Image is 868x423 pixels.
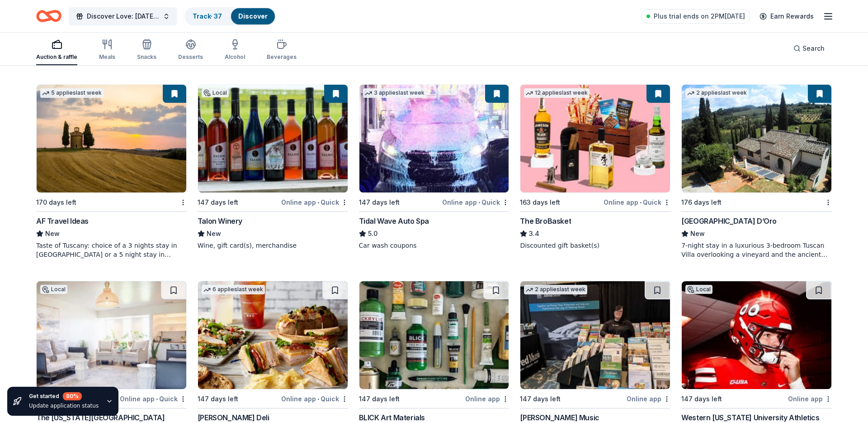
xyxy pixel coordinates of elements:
div: 2 applies last week [524,285,587,294]
button: Search [786,39,832,58]
div: 7-night stay in a luxurious 3-bedroom Tuscan Villa overlooking a vineyard and the ancient walled ... [681,241,832,259]
a: Image for The BroBasket12 applieslast week163 days leftOnline app•QuickThe BroBasket3.4Discounted... [520,84,670,250]
div: Online app [788,393,832,404]
div: Auction & raffle [36,53,77,61]
div: 147 days left [681,394,722,404]
span: 5.0 [368,228,377,239]
div: Local [40,285,67,294]
div: 147 days left [520,394,561,404]
div: Get started [29,392,99,400]
div: 176 days left [681,197,722,208]
div: 5 applies last week [40,88,104,98]
div: Online app [465,393,509,404]
div: [PERSON_NAME] Deli [198,412,269,423]
div: Online app Quick [442,197,509,208]
span: New [690,228,705,239]
span: • [317,199,319,206]
div: Tidal Wave Auto Spa [359,216,429,226]
div: Desserts [178,53,203,61]
div: BLICK Art Materials [359,412,425,423]
img: Image for BLICK Art Materials [359,281,509,389]
button: Beverages [267,35,297,65]
img: Image for The Kentucky Castle [37,281,186,389]
div: 147 days left [198,197,238,208]
span: Discover Love: [DATE] Gala & Silent Auction [87,11,159,22]
a: Image for AF Travel Ideas5 applieslast week170 days leftAF Travel IdeasNewTaste of Tuscany: choic... [36,84,187,259]
a: Track· 37 [193,12,222,20]
span: 3.4 [529,228,539,239]
div: Beverages [267,53,297,61]
div: 2 applies last week [685,88,749,98]
img: Image for AF Travel Ideas [37,85,186,192]
span: New [207,228,221,239]
div: Taste of Tuscany: choice of a 3 nights stay in [GEOGRAPHIC_DATA] or a 5 night stay in [GEOGRAPHIC... [36,241,187,259]
div: 163 days left [520,197,560,208]
div: Discounted gift basket(s) [520,241,670,250]
img: Image for McAlister's Deli [198,281,348,389]
a: Home [36,5,61,27]
div: The BroBasket [520,216,571,226]
button: Snacks [137,35,156,65]
a: Image for Tidal Wave Auto Spa3 applieslast week147 days leftOnline app•QuickTidal Wave Auto Spa5.... [359,84,509,250]
span: • [478,199,480,206]
div: Update application status [29,402,99,409]
span: • [156,395,158,403]
div: 80 % [63,392,82,400]
div: Wine, gift card(s), merchandise [198,241,348,250]
a: Discover [238,12,268,20]
div: AF Travel Ideas [36,216,89,226]
div: 6 applies last week [202,285,265,294]
span: Search [802,43,825,54]
img: Image for Talon Winery [198,85,348,192]
span: Plus trial ends on 2PM[DATE] [654,11,745,22]
button: Track· 37Discover [184,7,276,25]
a: Earn Rewards [754,8,819,24]
img: Image for Villa Sogni D’Oro [682,85,831,192]
div: Talon Winery [198,216,242,226]
div: 147 days left [359,197,400,208]
div: Snacks [137,53,156,61]
div: 147 days left [198,394,238,404]
div: Local [202,88,229,97]
img: Image for Western Kentucky University Athletics [682,281,831,389]
div: Meals [99,53,115,61]
div: [PERSON_NAME] Music [520,412,599,423]
button: Alcohol [225,35,245,65]
img: Image for Tidal Wave Auto Spa [359,85,509,192]
span: • [317,395,319,403]
button: Auction & raffle [36,35,77,65]
button: Discover Love: [DATE] Gala & Silent Auction [69,7,177,25]
div: 3 applies last week [363,88,426,98]
img: Image for The BroBasket [520,85,670,192]
div: Online app Quick [604,197,670,208]
span: New [45,228,60,239]
img: Image for Alfred Music [520,281,670,389]
a: Plus trial ends on 2PM[DATE] [641,9,750,24]
div: 170 days left [36,197,76,208]
div: Online app Quick [281,393,348,404]
a: Image for Villa Sogni D’Oro2 applieslast week176 days left[GEOGRAPHIC_DATA] D’OroNew7-night stay ... [681,84,832,259]
div: Alcohol [225,53,245,61]
span: • [640,199,642,206]
div: [GEOGRAPHIC_DATA] D’Oro [681,216,777,226]
div: Online app Quick [281,197,348,208]
div: Western [US_STATE] University Athletics [681,412,819,423]
button: Meals [99,35,115,65]
div: Online app [627,393,670,404]
div: Local [685,285,712,294]
div: 147 days left [359,394,400,404]
div: Car wash coupons [359,241,509,250]
a: Image for Talon WineryLocal147 days leftOnline app•QuickTalon WineryNewWine, gift card(s), mercha... [198,84,348,250]
button: Desserts [178,35,203,65]
div: 12 applies last week [524,88,590,98]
